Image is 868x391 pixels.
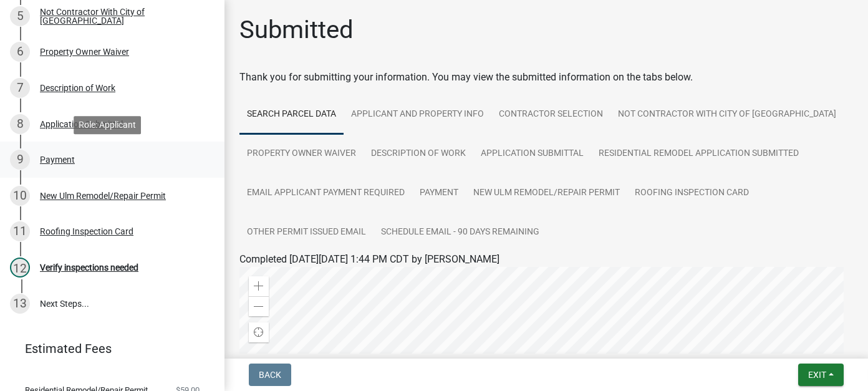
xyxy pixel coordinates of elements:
div: Description of Work [40,84,115,92]
div: 6 [10,42,30,62]
a: Applicant and Property Info [344,95,491,135]
div: Find my location [249,322,269,342]
div: Zoom in [249,276,269,296]
span: Back [259,370,281,380]
a: Search Parcel Data [239,95,344,135]
a: Schedule Email - 90 Days Remaining [374,213,547,253]
div: 13 [10,294,30,314]
div: Property Owner Waiver [40,47,129,56]
a: Residential Remodel Application Submitted [591,134,806,174]
a: Other Permit Issued Email [239,213,374,253]
div: New Ulm Remodel/Repair Permit [40,191,166,200]
div: Application Submittal [40,120,123,128]
button: Back [249,364,291,386]
a: Contractor Selection [491,95,610,135]
a: Estimated Fees [10,336,205,361]
a: New Ulm Remodel/Repair Permit [466,173,627,213]
span: Completed [DATE][DATE] 1:44 PM CDT by [PERSON_NAME] [239,253,499,265]
div: Roofing Inspection Card [40,227,133,236]
a: Not Contractor With City of [GEOGRAPHIC_DATA] [610,95,844,135]
div: 5 [10,6,30,26]
span: Exit [808,370,826,380]
div: Payment [40,155,75,164]
h1: Submitted [239,15,354,45]
div: Not Contractor With City of [GEOGRAPHIC_DATA] [40,7,205,25]
div: 11 [10,221,30,241]
a: Description of Work [364,134,473,174]
a: Property Owner Waiver [239,134,364,174]
div: 7 [10,78,30,98]
div: Role: Applicant [74,116,141,134]
div: 9 [10,150,30,170]
div: 12 [10,258,30,278]
div: Verify inspections needed [40,263,138,272]
button: Exit [798,364,844,386]
div: Thank you for submitting your information. You may view the submitted information on the tabs below. [239,70,853,85]
a: Roofing Inspection Card [627,173,756,213]
div: 10 [10,186,30,206]
a: Email Applicant Payment Required [239,173,412,213]
div: 8 [10,114,30,134]
div: Zoom out [249,296,269,316]
a: Payment [412,173,466,213]
a: Application Submittal [473,134,591,174]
